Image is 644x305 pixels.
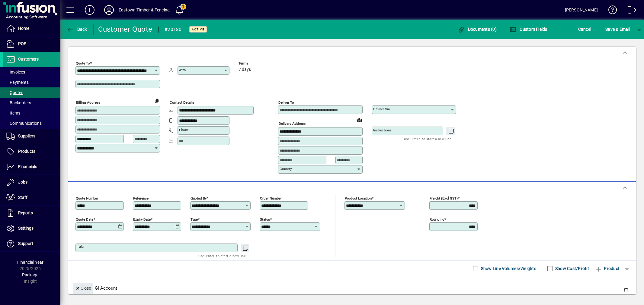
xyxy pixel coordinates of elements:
[595,264,620,273] span: Product
[152,96,162,105] button: Copy to Delivery address
[18,164,37,169] span: Financials
[17,260,43,265] span: Financial Year
[77,245,84,249] mat-label: Title
[98,24,152,34] div: Customer Quote
[457,27,497,32] span: Documents (0)
[3,221,60,236] a: Settings
[18,210,33,215] span: Reports
[18,241,33,246] span: Support
[3,236,60,251] a: Support
[18,195,27,200] span: Staff
[6,111,20,115] span: Items
[345,196,372,200] mat-label: Product location
[554,266,589,272] label: Show Cost/Profit
[133,196,149,200] mat-label: Reference
[3,36,60,52] a: POS
[619,283,633,297] button: Delete
[278,100,294,105] mat-label: Deliver To
[179,68,186,72] mat-label: Attn
[404,135,451,142] mat-hint: Use 'Enter' to start a new line
[619,287,633,293] app-page-header-button: Delete
[6,90,23,95] span: Quotes
[604,1,617,21] a: Knowledge Base
[73,283,93,294] button: Close
[565,5,598,15] div: [PERSON_NAME]
[3,87,60,98] a: Quotes
[76,217,93,221] mat-label: Quote date
[18,41,26,46] span: POS
[280,167,292,171] mat-label: Country
[430,196,458,200] mat-label: Freight (excl GST)
[18,26,29,31] span: Home
[191,217,198,221] mat-label: Type
[76,61,90,65] mat-label: Quote To
[99,5,119,15] button: Profile
[260,217,270,221] mat-label: Status
[3,98,60,108] a: Backorders
[373,107,390,111] mat-label: Deliver via
[239,61,275,65] span: Terms
[119,5,170,15] div: Eastown Timber & Fencing
[65,24,88,35] button: Back
[3,108,60,118] a: Items
[480,266,536,272] label: Show Line Volumes/Weights
[80,5,99,15] button: Add
[6,80,29,85] span: Payments
[133,217,151,221] mat-label: Expiry date
[373,128,392,132] mat-label: Instructions
[456,24,498,35] button: Documents (0)
[76,196,98,200] mat-label: Quote number
[3,129,60,144] a: Suppliers
[602,24,633,35] button: Save & Email
[198,252,246,259] mat-hint: Use 'Enter' to start a new line
[354,115,364,125] a: View on map
[6,121,42,126] span: Communications
[430,217,444,221] mat-label: Rounding
[18,149,35,154] span: Products
[75,283,91,293] span: Close
[67,27,87,32] span: Back
[18,134,35,138] span: Suppliers
[509,27,547,32] span: Custom Fields
[3,118,60,128] a: Communications
[3,175,60,190] a: Jobs
[192,27,204,31] span: Active
[605,27,608,32] span: S
[3,67,60,77] a: Invoices
[260,196,282,200] mat-label: Order number
[3,190,60,205] a: Staff
[3,144,60,159] a: Products
[22,272,38,277] span: Package
[191,196,207,200] mat-label: Quoted by
[68,277,636,299] div: Gl Account
[623,1,636,21] a: Logout
[60,24,94,35] app-page-header-button: Back
[165,25,182,34] div: #20180
[179,128,189,132] mat-label: Phone
[18,57,39,61] span: Customers
[18,226,34,231] span: Settings
[3,77,60,87] a: Payments
[605,24,630,34] span: ave & Email
[239,67,251,72] span: 7 days
[3,21,60,36] a: Home
[3,159,60,175] a: Financials
[18,180,27,184] span: Jobs
[577,24,593,35] button: Cancel
[3,206,60,221] a: Reports
[508,24,549,35] button: Custom Fields
[71,285,95,291] app-page-header-button: Close
[6,100,31,105] span: Backorders
[592,263,623,274] button: Product
[578,24,591,34] span: Cancel
[6,70,25,74] span: Invoices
